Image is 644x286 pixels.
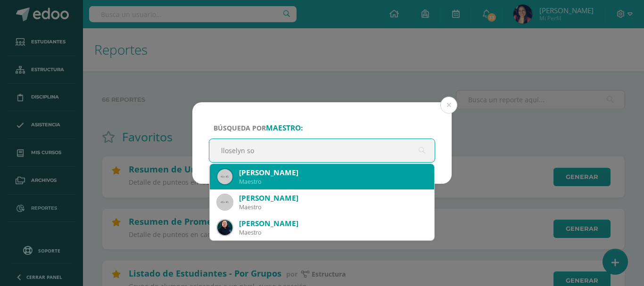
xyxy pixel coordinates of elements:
[266,123,303,133] strong: maestro:
[440,97,457,114] button: Close (Esc)
[239,178,427,186] div: Maestro
[239,219,427,229] div: [PERSON_NAME]
[239,168,427,178] div: [PERSON_NAME]
[217,169,232,184] img: 45x45
[217,195,232,210] img: 45x45
[239,193,427,203] div: [PERSON_NAME]
[239,203,427,211] div: Maestro
[217,220,232,235] img: 025a7cf4a908f3c26f6a181e68158fd9.png
[214,123,303,132] span: Búsqueda por
[209,139,435,162] input: ej. Nicholas Alekzander, etc.
[239,229,427,237] div: Maestro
